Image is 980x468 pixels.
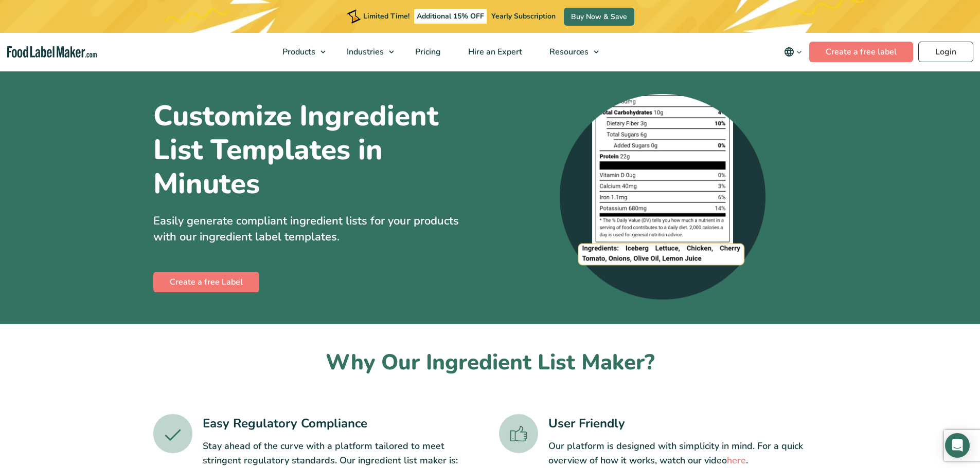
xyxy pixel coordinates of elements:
h3: User Friendly [548,414,827,433]
a: Create a free label [809,42,913,62]
a: Login [918,42,973,62]
a: Industries [333,33,399,71]
span: Additional 15% OFF [414,9,487,24]
div: Open Intercom Messenger [945,433,970,458]
span: Yearly Subscription [491,11,556,21]
img: A zoomed-in screenshot of an ingredient list at the bottom of a nutrition label. [560,94,765,299]
a: Buy Now & Save [564,8,634,26]
a: Hire an Expert [455,33,533,71]
a: Create a free Label [153,272,259,292]
span: Hire an Expert [465,46,523,58]
span: Industries [344,46,385,58]
h3: Easy Regulatory Compliance [203,414,482,433]
span: Pricing [412,46,442,58]
img: A green thumbs up icon. [499,414,538,453]
a: here [727,454,746,466]
img: A green tick icon. [153,414,192,453]
h1: Customize Ingredient List Templates in Minutes [153,99,483,201]
h2: Why Our Ingredient List Maker? [153,349,827,377]
a: Resources [536,33,604,71]
a: Products [269,33,331,71]
span: Limited Time! [363,11,409,21]
span: Products [279,46,316,58]
p: Easily generate compliant ingredient lists for your products with our ingredient label templates. [153,213,483,245]
span: Resources [546,46,590,58]
a: Pricing [402,33,452,71]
